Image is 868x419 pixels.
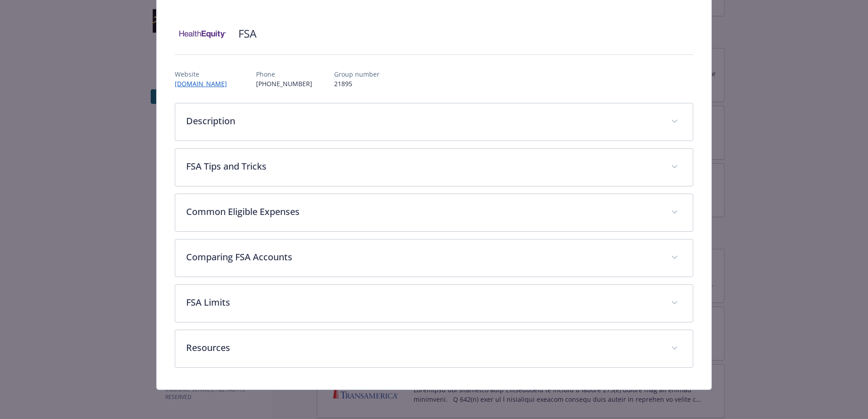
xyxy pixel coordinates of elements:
[175,330,693,367] div: Resources
[186,296,660,309] p: FSA Limits
[334,69,380,79] p: Group number
[186,160,660,173] p: FSA Tips and Tricks
[186,341,660,355] p: Resources
[186,205,660,219] p: Common Eligible Expenses
[175,285,693,322] div: FSA Limits
[175,20,229,47] img: Health Equity
[175,239,693,277] div: Comparing FSA Accounts
[175,79,234,88] a: [DOMAIN_NAME]
[175,103,693,141] div: Description
[256,69,312,79] p: Phone
[175,149,693,186] div: FSA Tips and Tricks
[238,26,256,41] h2: FSA
[186,250,660,264] p: Comparing FSA Accounts
[256,79,312,88] p: [PHONE_NUMBER]
[186,114,660,128] p: Description
[175,69,234,79] p: Website
[334,79,380,88] p: 21895
[175,194,693,231] div: Common Eligible Expenses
